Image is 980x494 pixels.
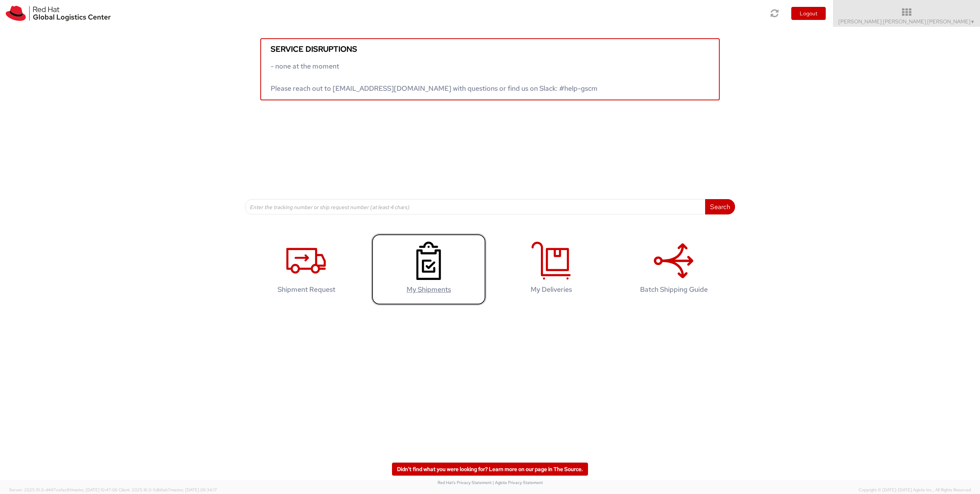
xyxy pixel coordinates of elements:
[379,286,478,293] h4: My Shipments
[838,18,975,25] span: [PERSON_NAME] [PERSON_NAME] [PERSON_NAME]
[119,487,217,492] span: Client: 2025.18.0-5db8ab7
[245,199,706,214] input: Enter the tracking number or ship request number (at least 4 chars)
[371,234,486,305] a: My Shipments
[170,487,217,492] span: master, [DATE] 09:34:17
[9,487,118,492] span: Server: 2025.19.0-d447cefac8f
[271,62,598,93] span: - none at the moment Please reach out to [EMAIL_ADDRESS][DOMAIN_NAME] with questions or find us o...
[859,487,971,493] span: Copyright © [DATE]-[DATE] Agistix Inc., All Rights Reserved
[494,234,609,305] a: My Deliveries
[705,199,735,214] button: Search
[502,286,601,293] h4: My Deliveries
[616,234,731,305] a: Batch Shipping Guide
[257,286,356,293] h4: Shipment Request
[624,286,723,293] h4: Batch Shipping Guide
[392,463,588,476] a: Didn't find what you were looking for? Learn more on our page in The Source.
[970,19,975,25] span: ▼
[493,480,543,485] a: | Agistix Privacy Statement
[438,480,492,485] a: Red Hat's Privacy Statement
[71,487,118,492] span: master, [DATE] 10:47:06
[260,38,720,100] a: Service disruptions - none at the moment Please reach out to [EMAIL_ADDRESS][DOMAIN_NAME] with qu...
[6,6,111,21] img: rh-logistics-00dfa346123c4ec078e1.svg
[271,45,709,53] h5: Service disruptions
[791,7,826,20] button: Logout
[249,234,364,305] a: Shipment Request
